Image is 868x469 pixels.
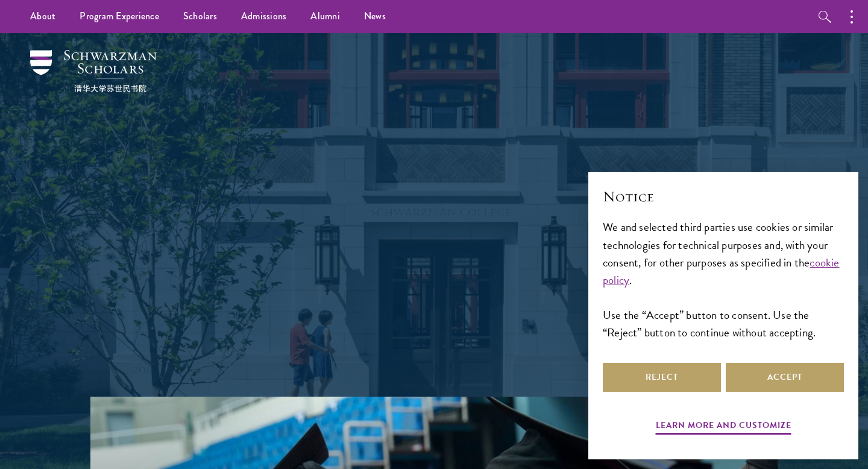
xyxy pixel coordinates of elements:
img: Schwarzman Scholars [30,50,157,92]
h2: Notice [603,186,844,207]
button: Learn more and customize [656,418,791,436]
div: We and selected third parties use cookies or similar technologies for technical purposes and, wit... [603,218,844,341]
button: Reject [603,363,721,392]
a: cookie policy [603,254,840,289]
button: Accept [726,363,844,392]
